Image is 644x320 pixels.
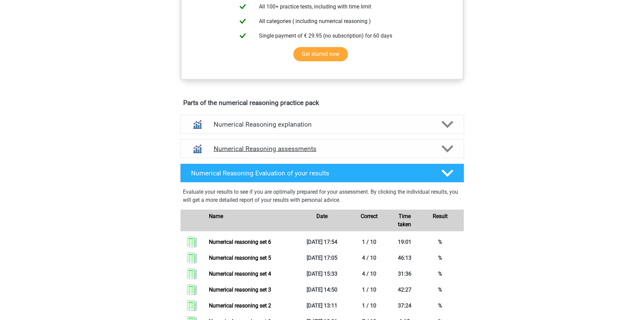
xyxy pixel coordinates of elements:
div: Time taken [393,212,416,229]
div: Name [204,212,298,229]
div: Date [299,212,346,229]
h4: Parts of the numerical reasoning practice pack [183,99,461,107]
a: Numerical reasoning set 4 [209,271,271,277]
h4: Numerical Reasoning assessments [214,145,431,153]
a: Numerical Reasoning Evaluation of your results [177,164,467,183]
h4: Numerical Reasoning Evaluation of your results [191,169,431,177]
div: Result [416,212,464,229]
img: numerical reasoning explanations [189,116,206,133]
a: Numerical reasoning set 5 [209,255,271,261]
a: Get started now [293,47,348,61]
a: Numerical reasoning set 3 [209,286,271,293]
h4: Numerical Reasoning explanation [214,121,431,128]
a: explanations Numerical Reasoning explanation [177,115,467,134]
a: Numerical reasoning set 6 [209,239,271,245]
img: numerical reasoning assessments [189,140,206,157]
a: assessments Numerical Reasoning assessments [177,139,467,158]
p: Evaluate your results to see if you are optimally prepared for your assessment. By clicking the i... [183,188,461,204]
a: Numerical reasoning set 2 [209,302,271,309]
div: Correct [345,212,393,229]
